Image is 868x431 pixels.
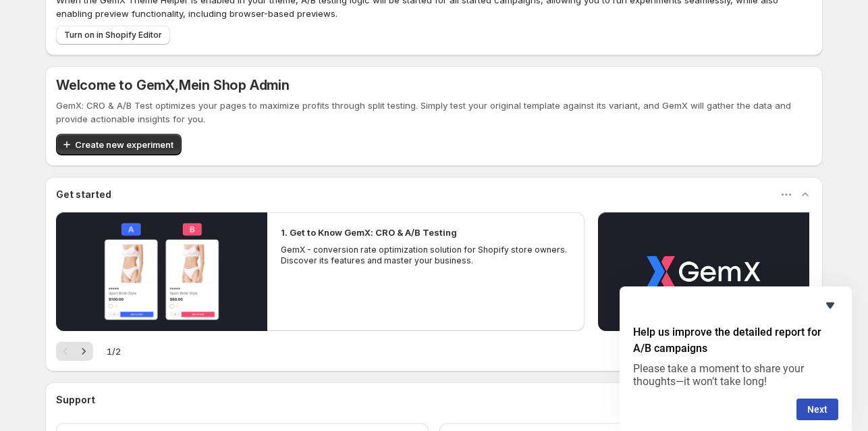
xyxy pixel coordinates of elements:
p: GemX: CRO & A/B Test optimizes your pages to maximize profits through split testing. Simply test ... [56,99,812,126]
p: Please take a moment to share your thoughts—it won’t take long! [633,362,838,388]
h2: Help us improve the detailed report for A/B campaigns [633,324,838,357]
button: Next [74,342,93,361]
span: Turn on in Shopify Editor [64,30,162,41]
div: Help us improve the detailed report for A/B campaigns [633,297,838,420]
h2: 1. Get to Know GemX: CRO & A/B Testing [281,226,457,239]
span: , Mein Shop Admin [175,77,290,93]
span: 1 / 2 [107,345,121,358]
button: Hide survey [822,297,838,313]
nav: Pagination [56,342,93,361]
p: GemX - conversion rate optimization solution for Shopify store owners. Discover its features and ... [281,245,571,266]
button: Next question [796,399,838,420]
button: Play video [598,212,809,331]
button: Create new experiment [56,134,182,155]
h3: Support [56,393,95,407]
span: Create new experiment [75,138,173,151]
h5: Welcome to GemX [56,77,290,93]
button: Play video [56,212,267,331]
h3: Get started [56,188,111,201]
button: Turn on in Shopify Editor [56,26,170,45]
